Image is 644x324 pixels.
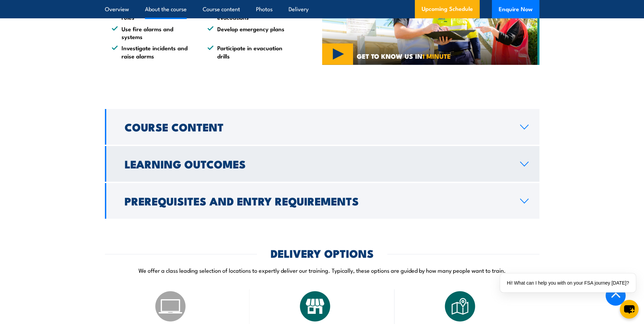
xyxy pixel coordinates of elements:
[271,248,374,258] h2: DELIVERY OPTIONS
[105,266,539,274] p: We offer a class leading selection of locations to expertly deliver our training. Typically, thes...
[125,159,509,168] h2: Learning Outcomes
[125,196,509,205] h2: Prerequisites and Entry Requirements
[422,51,451,61] strong: 1 MINUTE
[357,53,451,59] span: GET TO KNOW US IN
[207,25,291,41] li: Develop emergency plans
[112,25,195,41] li: Use fire alarms and systems
[105,183,539,219] a: Prerequisites and Entry Requirements
[112,44,195,60] li: Investigate incidents and raise alarms
[105,109,539,145] a: Course Content
[620,300,639,319] button: chat-button
[125,122,509,131] h2: Course Content
[105,146,539,182] a: Learning Outcomes
[207,44,291,60] li: Participate in evacuation drills
[500,273,636,292] div: Hi! What can I help you with on your FSA journey [DATE]?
